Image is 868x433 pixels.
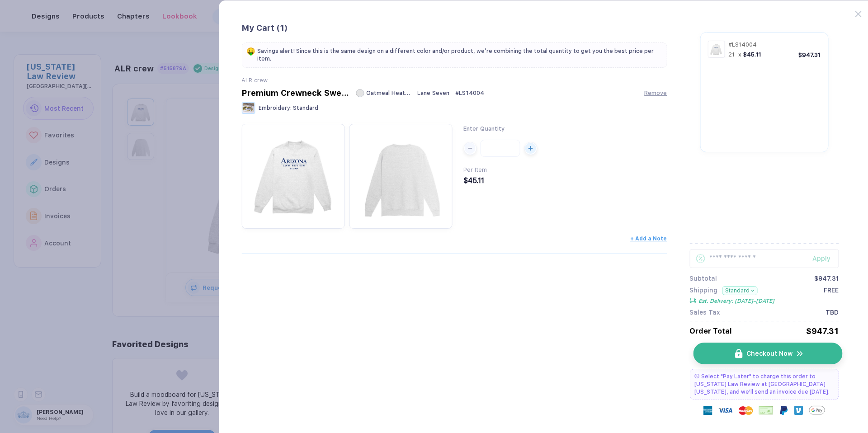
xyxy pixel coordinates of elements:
[241,88,350,98] div: Premium Crewneck Sweatshirt
[644,89,667,96] button: Remove
[417,89,449,96] span: Lane Seven
[354,128,448,222] img: bed0d2b9-edeb-4c73-b2cb-6e88e7034892_nt_back_1757207926879.jpg
[739,403,753,418] img: master-card
[806,326,839,336] div: $947.31
[241,102,255,114] img: Embroidery
[689,287,717,295] span: Shipping
[703,406,712,415] img: express
[259,105,292,111] span: Embroidery :
[728,51,735,58] span: 21
[812,255,839,262] div: Apply
[709,42,723,56] img: bed0d2b9-edeb-4c73-b2cb-6e88e7034892_nt_front_1757207926877.jpg
[694,374,699,378] img: pay later
[738,51,741,58] span: x
[824,287,839,304] span: FREE
[366,89,411,96] span: Oatmeal Heather
[689,369,839,400] div: Select "Pay Later" to charge this order to [US_STATE] Law Review at [GEOGRAPHIC_DATA][US_STATE], ...
[796,349,804,358] img: icon
[826,309,839,316] span: TBD
[257,47,662,63] span: Savings alert! Since this is the same design on a different color and/or product, we’re combining...
[463,166,487,173] span: Per Item
[463,125,505,132] span: Enter Quantity
[246,128,340,222] img: bed0d2b9-edeb-4c73-b2cb-6e88e7034892_nt_front_1757207926877.jpg
[759,406,774,415] img: cheque
[241,77,667,84] div: ALR crew
[689,309,720,316] span: Sales Tax
[698,298,774,304] span: Est. Delivery: [DATE]–[DATE]
[246,47,255,55] span: 🤑
[801,249,839,268] button: Apply
[779,406,788,415] img: Paypal
[689,275,717,282] span: Subtotal
[630,235,667,242] button: + Add a Note
[241,23,667,33] div: My Cart ( 1 )
[455,89,484,96] span: # LS14004
[718,403,733,418] img: visa
[809,402,825,418] img: GPay
[743,51,761,58] span: $45.11
[735,349,743,358] img: icon
[689,327,732,335] span: Order Total
[746,350,793,357] span: Checkout Now
[693,343,842,364] button: iconCheckout Nowicon
[798,52,821,58] div: $947.31
[728,41,757,48] span: # LS14004
[293,105,318,111] span: Standard
[814,275,839,282] div: $947.31
[722,286,758,295] button: Standard
[463,176,484,185] span: $45.11
[794,406,803,415] img: Venmo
